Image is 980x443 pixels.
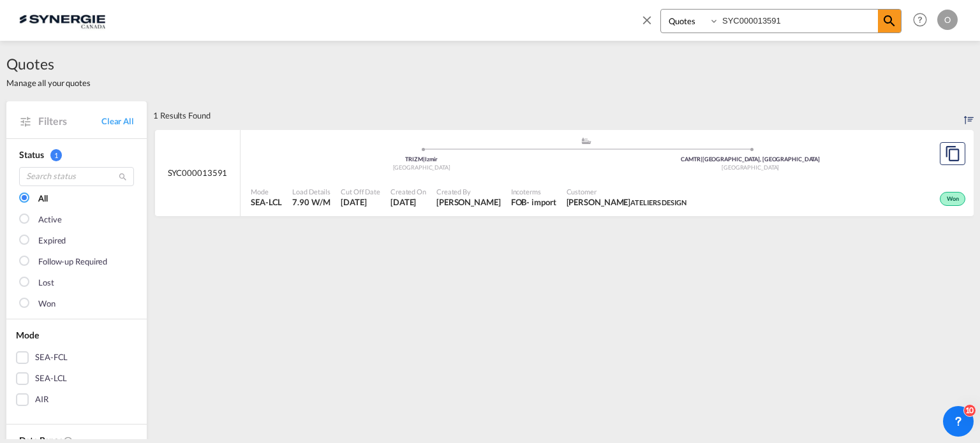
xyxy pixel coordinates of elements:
input: Enter Quotation Number [719,10,878,32]
div: FOB [511,196,527,208]
div: Follow-up Required [38,256,107,268]
div: - import [526,196,556,208]
span: Incoterms [511,187,556,196]
span: TRIZM Izmir [405,156,438,163]
span: Created By [436,187,501,196]
div: Help [909,9,937,32]
span: ATELIERS DESIGN [630,198,687,207]
span: Status [19,149,43,160]
span: Created On [390,187,426,196]
input: Search status [19,167,134,186]
span: 28 Jul 2025 [341,196,380,208]
div: SEA-LCL [35,372,67,385]
md-icon: assets/icons/custom/copyQuote.svg [945,146,960,161]
span: | [423,156,425,163]
span: [GEOGRAPHIC_DATA] [722,164,779,171]
span: Mode [16,330,39,340]
span: CAMTR [GEOGRAPHIC_DATA], [GEOGRAPHIC_DATA] [681,156,820,163]
span: | [701,156,702,163]
div: Expired [38,235,66,247]
span: Quotes [6,54,91,74]
div: AIR [35,393,48,406]
span: Customer [567,187,687,196]
span: Won [947,195,962,204]
span: Adriana Groposila [436,196,501,208]
div: O [937,10,958,30]
md-checkbox: SEA-FCL [16,351,137,364]
div: Won [38,298,56,310]
span: Help [909,9,931,31]
md-icon: icon-magnify [882,13,897,29]
span: icon-close [640,9,660,40]
div: SEA-FCL [35,351,68,364]
div: Won [940,192,965,206]
span: Mark Azoulay ATELIERS DESIGN [567,196,687,208]
img: 1f56c880d42311ef80fc7dca854c8e59.png [19,6,105,34]
span: [GEOGRAPHIC_DATA] [393,164,450,171]
span: Load Details [292,187,330,196]
md-checkbox: AIR [16,393,137,406]
div: All [38,192,48,205]
md-icon: assets/icons/custom/ship-fill.svg [579,138,594,144]
md-checkbox: SEA-LCL [16,372,137,385]
md-icon: icon-magnify [118,172,128,182]
a: Clear All [101,115,134,127]
button: Copy Quote [940,142,965,165]
div: 1 Results Found [153,101,211,129]
div: Active [38,214,61,226]
span: 7.90 W/M [292,197,330,207]
div: Status 1 [19,149,134,161]
span: 1 [50,149,62,161]
span: Manage all your quotes [6,77,91,89]
div: Sort by: Created On [964,101,974,129]
span: Mode [251,187,282,196]
div: FOB import [511,196,556,208]
span: Filters [38,114,101,128]
span: icon-magnify [878,10,901,33]
div: Lost [38,277,54,289]
span: SYC000013591 [168,167,228,178]
span: 28 Jul 2025 [390,196,426,208]
div: SYC000013591 assets/icons/custom/ship-fill.svgassets/icons/custom/roll-o-plane.svgOriginIzmir Tur... [155,130,974,217]
md-icon: icon-close [640,13,654,27]
span: Cut Off Date [341,187,380,196]
span: SEA-LCL [251,196,282,208]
